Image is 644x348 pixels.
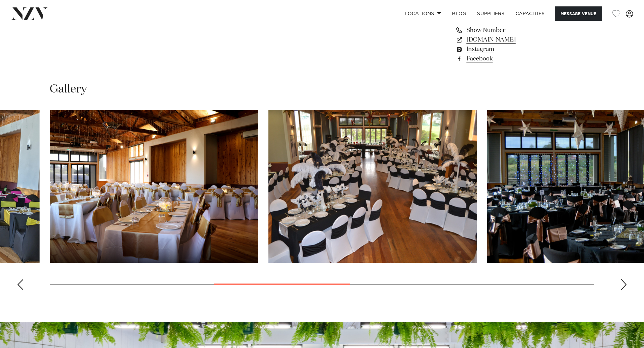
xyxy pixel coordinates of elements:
a: Show Number [455,26,566,35]
a: Facebook [455,54,566,63]
swiper-slide: 5 / 10 [268,110,477,263]
a: [DOMAIN_NAME] [455,35,566,45]
a: Instagram [455,45,566,54]
button: Message Venue [555,6,602,21]
a: Capacities [510,6,550,21]
img: nzv-logo.png [11,7,48,20]
h2: Gallery [50,82,87,97]
swiper-slide: 4 / 10 [50,110,258,263]
a: Locations [399,6,447,21]
a: SUPPLIERS [472,6,510,21]
a: BLOG [447,6,472,21]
